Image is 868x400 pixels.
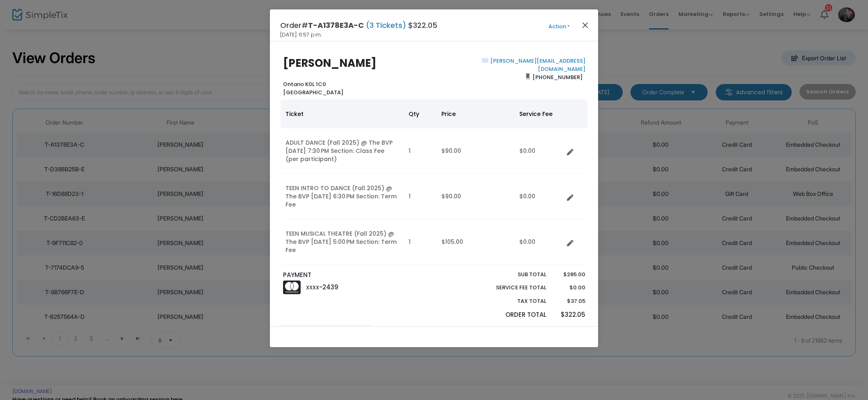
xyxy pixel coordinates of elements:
td: 1 [404,174,436,219]
td: $105.00 [436,219,514,265]
a: Order Notes [280,325,370,342]
p: Sub total [477,270,546,279]
span: T-A1378E3A-C [308,20,364,30]
h4: Order# $322.05 [280,20,437,31]
td: $0.00 [514,219,564,265]
p: $285.00 [554,270,585,279]
th: Price [436,100,514,128]
span: XXXX [306,284,319,291]
th: Service Fee [514,100,564,128]
p: PAYMENT [283,270,430,280]
td: ADULT DANCE (Fall 2025) @ The BVP [DATE] 7:30 PM Section: Class Fee (per participant) [281,128,404,174]
div: Data table [281,100,587,265]
button: Close [580,20,591,30]
td: $90.00 [436,128,514,174]
span: (3 Tickets) [364,20,408,30]
b: [PERSON_NAME] [283,56,377,70]
p: Order Total [477,310,546,320]
th: Ticket [281,100,404,128]
td: TEEN MUSICAL THEATRE (Fall 2025) @ The BVP [DATE] 5:00 PM Section: Term Fee [281,219,404,265]
a: [PERSON_NAME][EMAIL_ADDRESS][DOMAIN_NAME] [489,57,585,73]
th: Qty [404,100,436,128]
td: $0.00 [514,174,564,219]
a: Order Form Questions [372,325,463,342]
td: $90.00 [436,174,514,219]
a: Transaction Details [465,325,555,342]
button: Action [535,22,584,31]
td: 1 [404,128,436,174]
span: [PHONE_NUMBER] [530,70,585,84]
td: TEEN INTRO TO DANCE (Fall 2025) @ The BVP [DATE] 6:30 PM Section: Term Fee [281,174,404,219]
td: 1 [404,219,436,265]
b: Ontario K0L 1C0 [GEOGRAPHIC_DATA] [283,80,343,96]
span: [DATE] 6:57 p.m. [280,31,322,39]
span: -2439 [319,283,338,291]
p: $0.00 [554,284,585,292]
td: $0.00 [514,128,564,174]
p: $37.05 [554,297,585,305]
p: $322.05 [554,310,585,320]
p: Tax Total [477,297,546,305]
p: Service Fee Total [477,284,546,292]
